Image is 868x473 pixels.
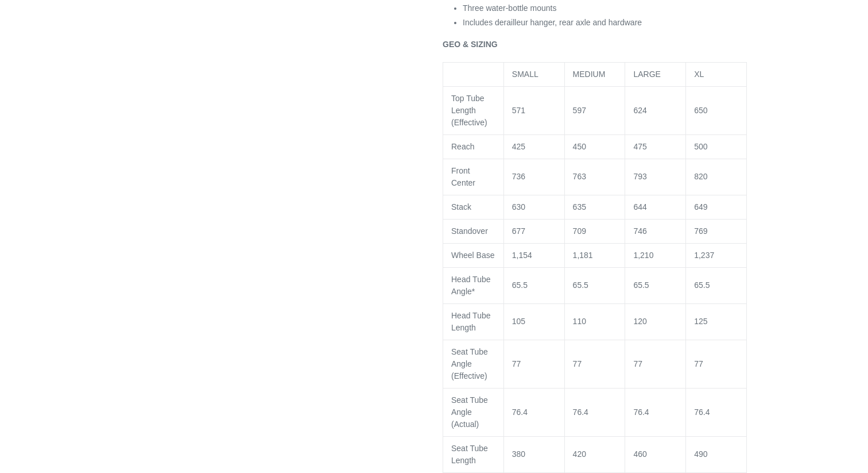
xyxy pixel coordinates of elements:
span: 475 [633,142,646,151]
span: Head Tube Angle* [451,275,491,296]
span: 110 [573,317,586,326]
span: 597 [573,106,586,115]
span: 65.5 [633,280,649,290]
li: Includes derailleur hanger, rear axle and hardware [463,17,747,29]
span: 105 [512,317,525,326]
span: 763 [573,172,586,181]
span: Standover [451,226,488,236]
span: 649 [694,202,707,211]
span: 746 [633,226,646,236]
span: 120 [633,317,646,326]
span: Seat Tube Length [451,444,488,465]
span: Front Center [451,166,475,187]
span: Top Tube Length (Effective) [451,94,487,127]
span: 736 [512,172,525,181]
span: 1,154 [512,251,532,260]
span: Stack [451,202,471,211]
span: 793 [633,172,646,181]
span: 76.4 [633,407,649,417]
span: 820 [694,172,707,181]
span: SMALL [512,70,538,79]
span: 1,181 [573,251,593,260]
span: 77 [573,359,582,368]
span: 76.4 [694,407,710,417]
span: 380 [512,449,525,459]
span: 571 [512,106,525,115]
span: 125 [694,317,707,326]
span: MEDIUM [573,70,606,79]
span: Three water-bottle mounts [463,3,556,13]
span: 644 [633,202,646,211]
span: 450 [573,142,586,151]
span: 709 [573,226,586,236]
span: Seat Tube Angle (Effective) [451,347,488,380]
span: Reach [451,142,474,151]
span: 420 [573,449,586,459]
span: 460 [633,449,646,459]
span: 77 [633,359,642,368]
span: 769 [694,226,707,236]
span: 65.5 [694,280,710,290]
b: GEO & SIZING [443,40,498,49]
span: LARGE [633,70,660,79]
span: 76.4 [512,407,528,417]
span: 425 [512,142,525,151]
span: Seat Tube Angle (Actual) [451,395,488,429]
span: 635 [573,202,586,211]
span: Head Tube Length [451,311,491,332]
span: 77 [694,359,703,368]
span: 77 [512,359,521,368]
span: Wheel Base [451,251,494,260]
span: 1,210 [633,251,653,260]
span: 65.5 [573,280,588,290]
span: 490 [694,449,707,459]
span: 1,237 [694,251,714,260]
span: 624 [633,106,646,115]
span: 65.5 [512,280,528,290]
span: 650 [694,106,707,115]
span: 677 [512,226,525,236]
span: XL [694,70,704,79]
span: 500 [694,142,707,151]
span: 76.4 [573,407,588,417]
span: 630 [512,202,525,211]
